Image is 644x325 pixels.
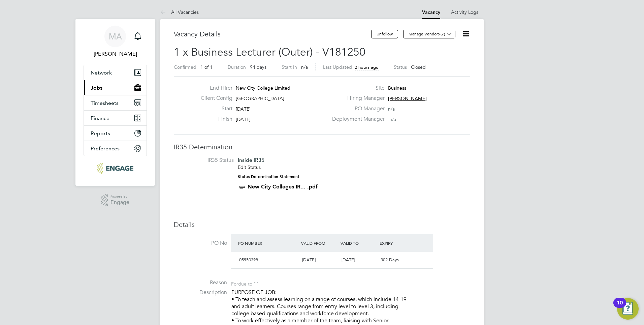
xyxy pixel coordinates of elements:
[109,32,122,41] span: MA
[394,64,407,70] label: Status
[91,85,102,91] span: Jobs
[174,64,196,70] label: Confirmed
[84,26,147,58] a: MA[PERSON_NAME]
[355,64,379,70] span: 2 hours ago
[110,200,129,205] span: Engage
[174,220,470,229] h3: Details
[617,298,639,320] button: Open Resource Center, 10 new notifications
[282,64,297,70] label: Start In
[110,194,129,200] span: Powered by
[160,9,199,15] a: All Vacancies
[84,126,147,141] button: Reports
[236,116,251,122] span: [DATE]
[389,116,396,122] span: n/a
[174,240,227,247] label: PO No
[323,64,352,70] label: Last Updated
[97,163,133,174] img: ncclondon-logo-retina.png
[328,85,385,92] label: Site
[84,111,147,125] button: Finance
[388,85,406,91] span: Business
[174,289,227,296] label: Description
[239,257,258,263] span: 05950398
[195,85,232,92] label: End Hirer
[299,237,339,249] div: Valid From
[342,257,355,263] span: [DATE]
[381,257,399,263] span: 302 Days
[301,64,308,70] span: n/a
[84,95,147,110] button: Timesheets
[403,30,455,38] button: Manage Vendors (7)
[84,80,147,95] button: Jobs
[84,65,147,80] button: Network
[84,50,147,58] span: Mahnaz Asgari Joorshari
[174,279,227,286] label: Reason
[236,95,284,101] span: [GEOGRAPHIC_DATA]
[174,143,470,151] h3: IR35 Determination
[371,30,398,38] button: Unfollow
[195,95,232,102] label: Client Config
[174,46,365,59] span: 1 x Business Lecturer (Outer) - V181250
[91,130,110,137] span: Reports
[236,106,251,112] span: [DATE]
[84,141,147,156] button: Preferences
[302,257,316,263] span: [DATE]
[200,64,213,70] span: 1 of 1
[181,157,234,164] label: IR35 Status
[101,194,130,207] a: Powered byEngage
[236,237,299,249] div: PO Number
[238,164,261,170] a: Edit Status
[328,95,385,102] label: Hiring Manager
[91,100,119,106] span: Timesheets
[328,105,385,112] label: PO Manager
[91,145,120,152] span: Preferences
[617,303,623,312] div: 10
[228,64,246,70] label: Duration
[195,116,232,123] label: Finish
[195,105,232,112] label: Start
[91,69,112,76] span: Network
[84,163,147,174] a: Go to home page
[91,115,109,121] span: Finance
[238,157,264,163] span: Inside IR35
[388,106,395,112] span: n/a
[411,64,426,70] span: Closed
[248,183,318,190] a: New City Colleges IR... .pdf
[378,237,417,249] div: Expiry
[328,116,385,123] label: Deployment Manager
[75,19,155,186] nav: Main navigation
[238,174,299,179] strong: Status Determination Statement
[174,30,371,38] h3: Vacancy Details
[451,9,478,15] a: Activity Logs
[388,95,427,101] span: [PERSON_NAME]
[422,9,440,15] a: Vacancy
[231,279,258,287] div: For due to ""
[250,64,266,70] span: 94 days
[339,237,378,249] div: Valid To
[236,85,290,91] span: New City College Limited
